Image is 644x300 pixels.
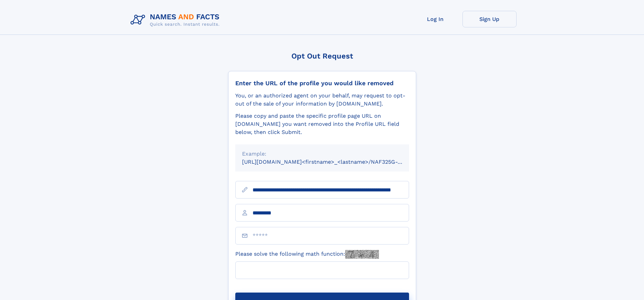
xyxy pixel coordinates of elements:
[462,11,517,27] a: Sign Up
[235,250,379,259] label: Please solve the following math function:
[242,150,402,158] div: Example:
[235,112,409,136] div: Please copy and paste the specific profile page URL on [DOMAIN_NAME] you want removed into the Pr...
[128,11,225,29] img: Logo Names and Facts
[408,11,462,27] a: Log In
[235,92,409,108] div: You, or an authorized agent on your behalf, may request to opt-out of the sale of your informatio...
[228,52,416,60] div: Opt Out Request
[242,159,422,165] small: [URL][DOMAIN_NAME]<firstname>_<lastname>/NAF325G-xxxxxxxx
[235,79,409,87] div: Enter the URL of the profile you would like removed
